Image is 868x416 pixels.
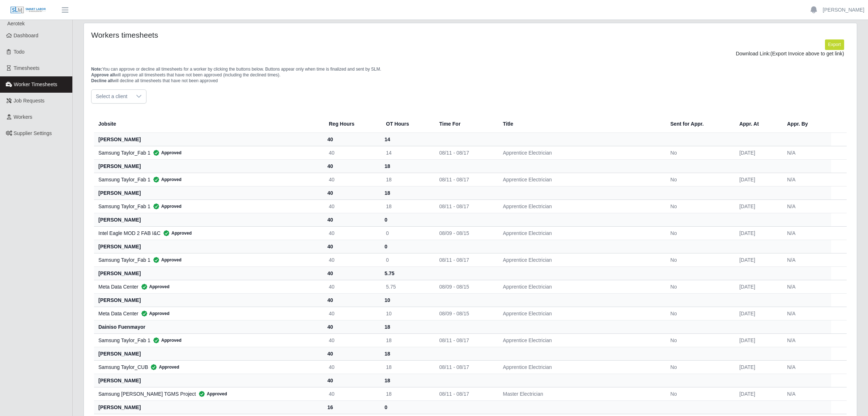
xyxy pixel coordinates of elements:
[781,115,831,133] th: Appr. By
[781,146,831,159] td: N/A
[733,280,781,293] td: [DATE]
[433,199,497,213] td: 08/11 - 08/17
[323,146,380,159] td: 40
[10,6,46,14] img: SLM Logo
[433,333,497,347] td: 08/11 - 08/17
[380,173,433,186] td: 18
[94,240,323,253] th: [PERSON_NAME]
[733,333,781,347] td: [DATE]
[98,337,317,344] div: Samsung Taylor_Fab 1
[323,186,380,199] th: 40
[733,226,781,240] td: [DATE]
[94,115,323,133] th: Jobsite
[380,307,433,320] td: 10
[98,230,317,237] div: Intel Eagle MOD 2 FAB I&C
[665,360,734,374] td: No
[781,226,831,240] td: N/A
[733,307,781,320] td: [DATE]
[94,347,323,360] th: [PERSON_NAME]
[150,149,182,156] span: Approved
[497,115,664,133] th: Title
[323,253,380,266] td: 40
[433,253,497,266] td: 08/11 - 08/17
[94,186,323,199] th: [PERSON_NAME]
[433,307,497,320] td: 08/09 - 08/15
[823,6,864,14] a: [PERSON_NAME]
[98,176,317,183] div: Samsung Taylor_Fab 1
[433,280,497,293] td: 08/09 - 08/15
[497,253,664,266] td: Apprentice Electrician
[7,21,25,26] span: Aerotek
[781,360,831,374] td: N/A
[380,159,433,173] th: 18
[380,400,433,414] th: 0
[323,266,380,280] th: 40
[139,283,170,290] span: Approved
[94,400,323,414] th: [PERSON_NAME]
[433,115,497,133] th: Time For
[380,253,433,266] td: 0
[98,390,317,398] div: Samsung [PERSON_NAME] TGMS Project
[161,230,192,237] span: Approved
[380,320,433,333] th: 18
[14,81,57,87] span: Worker Timesheets
[497,387,664,400] td: Master Electrician
[91,72,115,77] span: Approve all
[497,199,664,213] td: Apprentice Electrician
[733,360,781,374] td: [DATE]
[380,146,433,159] td: 14
[150,337,182,344] span: Approved
[98,149,317,156] div: Samsung Taylor_Fab 1
[91,66,850,84] p: You can approve or decline all timesheets for a worker by clicking the buttons below. Buttons app...
[323,320,380,333] th: 40
[14,49,25,55] span: Todo
[94,320,323,333] th: dainiso fuenmayor
[14,98,45,104] span: Job Requests
[380,374,433,387] th: 18
[323,159,380,173] th: 40
[92,90,132,103] span: Select a client
[433,146,497,159] td: 08/11 - 08/17
[380,280,433,293] td: 5.75
[497,360,664,374] td: Apprentice Electrician
[781,333,831,347] td: N/A
[380,115,433,133] th: OT Hours
[380,266,433,280] th: 5.75
[380,240,433,253] th: 0
[433,173,497,186] td: 08/11 - 08/17
[380,226,433,240] td: 0
[380,360,433,374] td: 18
[323,133,380,146] th: 40
[94,374,323,387] th: [PERSON_NAME]
[380,347,433,360] th: 18
[781,173,831,186] td: N/A
[97,50,844,58] div: Download Link:
[733,387,781,400] td: [DATE]
[665,307,734,320] td: No
[825,39,844,50] button: Export
[323,400,380,414] th: 16
[380,199,433,213] td: 18
[98,203,317,210] div: Samsung Taylor_Fab 1
[98,310,317,317] div: Meta Data Center
[323,387,380,400] td: 40
[433,387,497,400] td: 08/11 - 08/17
[196,390,227,398] span: Approved
[497,280,664,293] td: Apprentice Electrician
[665,115,734,133] th: Sent for Appr.
[323,226,380,240] td: 40
[433,360,497,374] td: 08/11 - 08/17
[665,333,734,347] td: No
[733,199,781,213] td: [DATE]
[323,307,380,320] td: 40
[781,307,831,320] td: N/A
[94,266,323,280] th: [PERSON_NAME]
[733,115,781,133] th: Appr. At
[781,387,831,400] td: N/A
[139,310,170,317] span: Approved
[150,256,182,264] span: Approved
[665,173,734,186] td: No
[150,176,182,183] span: Approved
[380,293,433,307] th: 10
[433,226,497,240] td: 08/09 - 08/15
